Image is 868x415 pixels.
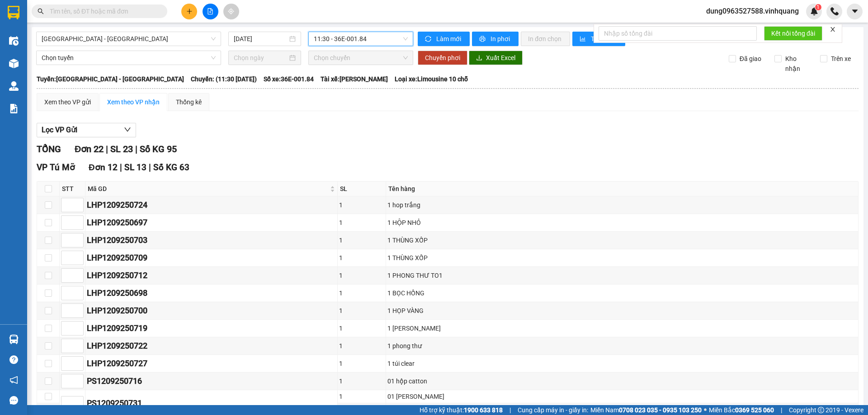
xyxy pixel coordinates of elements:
[830,26,836,33] span: close
[314,32,408,46] span: 11:30 - 36E-001.84
[339,405,384,415] div: 1
[816,4,820,10] span: 1
[9,104,19,113] img: solution-icon
[9,355,18,364] span: question-circle
[418,32,470,46] button: syncLàm mới
[42,51,216,65] span: Chọn tuyến
[149,162,151,173] span: |
[764,26,822,41] button: Kết nối tổng đài
[339,376,384,386] div: 1
[851,7,859,15] span: caret-down
[827,54,854,64] span: Trên xe
[464,406,503,414] strong: 1900 633 818
[395,74,468,84] span: Loại xe: Limousine 10 chỗ
[782,54,813,74] span: Kho nhận
[486,53,515,63] span: Xuất Excel
[87,357,336,370] div: LHP1209250727
[387,235,857,245] div: 1 THÙNG XỐP
[124,162,146,173] span: SL 13
[491,34,511,44] span: In phơi
[387,392,857,401] div: 01 [PERSON_NAME]
[87,397,336,410] div: PS1209250731
[87,304,336,317] div: LHP1209250700
[87,252,336,264] div: LHP1209250709
[85,355,338,373] td: LHP1209250727
[590,405,702,415] span: Miền Nam
[418,51,467,65] button: Chuyển phơi
[37,162,75,173] span: VP Tú Mỡ
[37,75,184,83] b: Tuyến: [GEOGRAPHIC_DATA] - [GEOGRAPHIC_DATA]
[75,144,104,154] span: Đơn 22
[44,97,91,107] div: Xem theo VP gửi
[42,124,77,135] span: Lọc VP Gửi
[203,4,218,19] button: file-add
[106,144,108,154] span: |
[120,162,122,173] span: |
[339,392,384,401] div: 1
[9,36,19,46] img: warehouse-icon
[339,323,384,333] div: 1
[181,4,197,19] button: plus
[191,74,257,84] span: Chuyến: (11:30 [DATE])
[387,218,857,228] div: 1 HỘP NHỎ
[87,287,336,299] div: LHP1209250698
[234,53,288,63] input: Chọn ngày
[107,97,160,107] div: Xem theo VP nhận
[436,34,462,44] span: Làm mới
[387,306,857,316] div: 1 HỌP VÀNG
[521,32,570,46] button: In đơn chọn
[339,218,384,228] div: 1
[87,234,336,247] div: LHP1209250703
[153,162,189,173] span: Số KG 63
[339,270,384,280] div: 1
[818,407,824,413] span: copyright
[810,7,818,15] img: icon-new-feature
[87,322,336,335] div: LHP1209250719
[472,32,519,46] button: printerIn phơi
[518,405,588,415] span: Cung cấp máy in - giấy in:
[387,200,857,210] div: 1 hop trắng
[387,288,857,298] div: 1 BỌC HỒNG
[37,144,61,154] span: TỔNG
[339,235,384,245] div: 1
[228,8,234,14] span: aim
[9,81,19,91] img: warehouse-icon
[85,284,338,302] td: LHP1209250698
[314,51,408,65] span: Chọn chuyến
[781,405,782,415] span: |
[124,126,131,133] span: down
[387,253,857,263] div: 1 THÙNG XỐP
[207,8,213,14] span: file-add
[140,144,177,154] span: Số KG 95
[9,335,19,344] img: warehouse-icon
[186,8,193,14] span: plus
[85,249,338,267] td: LHP1209250709
[87,375,336,387] div: PS1209250716
[599,26,757,41] input: Nhập số tổng đài
[387,323,857,333] div: 1 [PERSON_NAME]
[9,59,19,68] img: warehouse-icon
[387,405,857,415] div: 02 bọc quần áo đihs kèm 01 thùng catton
[572,32,625,46] button: bar-chartThống kê
[387,270,857,280] div: 1 PHONG THƯ TO1
[85,267,338,284] td: LHP1209250712
[736,54,765,64] span: Đã giao
[87,340,336,352] div: LHP1209250722
[85,302,338,320] td: LHP1209250700
[87,216,336,229] div: LHP1209250697
[37,123,136,137] button: Lọc VP Gửi
[135,144,137,154] span: |
[339,288,384,298] div: 1
[479,36,487,43] span: printer
[60,182,85,196] th: STT
[176,97,202,107] div: Thống kê
[85,196,338,214] td: LHP1209250724
[339,200,384,210] div: 1
[8,6,19,19] img: logo-vxr
[425,36,433,43] span: sync
[771,28,815,38] span: Kết nối tổng đài
[619,406,702,414] strong: 0708 023 035 - 0935 103 250
[386,182,859,196] th: Tên hàng
[338,182,386,196] th: SL
[509,405,511,415] span: |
